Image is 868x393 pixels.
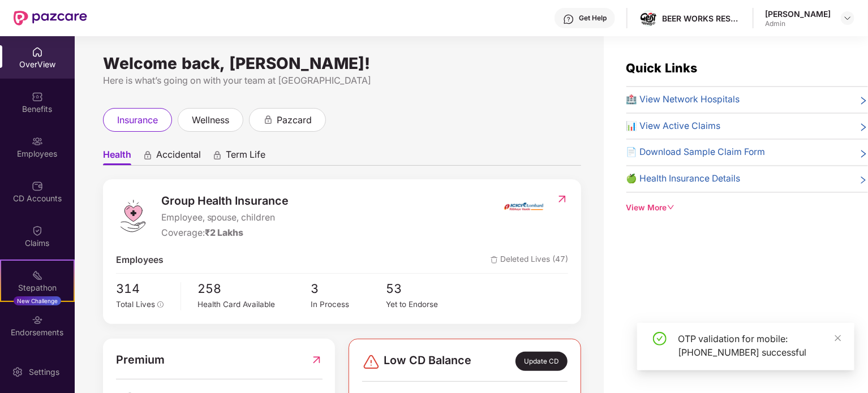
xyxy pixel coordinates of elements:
img: svg+xml;base64,PHN2ZyBpZD0iQmVuZWZpdHMiIHhtbG5zPSJodHRwOi8vd3d3LnczLm9yZy8yMDAwL3N2ZyIgd2lkdGg9Ij... [32,91,43,102]
span: right [859,95,868,107]
div: Here is what’s going on with your team at [GEOGRAPHIC_DATA] [103,74,581,88]
span: Quick Links [626,61,698,75]
img: RedirectIcon [556,193,568,205]
span: check-circle [653,332,667,346]
img: svg+xml;base64,PHN2ZyBpZD0iU2V0dGluZy0yMHgyMCIgeG1sbnM9Imh0dHA6Ly93d3cudzMub3JnLzIwMDAvc3ZnIiB3aW... [12,366,23,378]
div: Coverage: [161,226,289,240]
img: svg+xml;base64,PHN2ZyBpZD0iRGFuZ2VyLTMyeDMyIiB4bWxucz0iaHR0cDovL3d3dy53My5vcmcvMjAwMC9zdmciIHdpZH... [362,353,380,371]
span: ₹2 Lakhs [205,227,244,238]
span: Premium [116,351,165,369]
img: deleteIcon [491,256,498,264]
span: right [859,122,868,133]
span: 📊 View Active Claims [626,119,721,133]
span: right [859,148,868,159]
span: right [859,174,868,186]
img: svg+xml;base64,PHN2ZyBpZD0iRW5kb3JzZW1lbnRzIiB4bWxucz0iaHR0cDovL3d3dy53My5vcmcvMjAwMC9zdmciIHdpZH... [32,314,43,326]
div: Health Card Available [198,299,311,310]
div: New Challenge [14,296,61,305]
img: logo [116,199,150,233]
span: Term Life [226,149,265,165]
img: svg+xml;base64,PHN2ZyBpZD0iSGVscC0zMngzMiIgeG1sbnM9Imh0dHA6Ly93d3cudzMub3JnLzIwMDAvc3ZnIiB3aWR0aD... [563,14,574,25]
span: 314 [116,279,173,299]
div: Welcome back, [PERSON_NAME]! [103,59,581,68]
div: [PERSON_NAME] [765,8,831,19]
img: svg+xml;base64,PHN2ZyB4bWxucz0iaHR0cDovL3d3dy53My5vcmcvMjAwMC9zdmciIHdpZHRoPSIyMSIgaGVpZ2h0PSIyMC... [32,270,43,281]
span: Group Health Insurance [161,192,289,210]
span: 📄 Download Sample Claim Form [626,145,766,159]
img: svg+xml;base64,PHN2ZyBpZD0iRW1wbG95ZWVzIiB4bWxucz0iaHR0cDovL3d3dy53My5vcmcvMjAwMC9zdmciIHdpZHRoPS... [32,136,43,147]
span: info-circle [157,301,164,308]
span: Accidental [156,149,201,165]
span: close [834,334,842,342]
div: In Process [311,299,386,310]
div: animation [263,114,273,124]
img: svg+xml;base64,PHN2ZyBpZD0iSG9tZSIgeG1sbnM9Imh0dHA6Ly93d3cudzMub3JnLzIwMDAvc3ZnIiB3aWR0aD0iMjAiIG... [32,46,43,58]
img: svg+xml;base64,PHN2ZyBpZD0iRHJvcGRvd24tMzJ4MzIiIHhtbG5zPSJodHRwOi8vd3d3LnczLm9yZy8yMDAwL3N2ZyIgd2... [843,14,852,23]
span: Employee, spouse, children [161,211,289,225]
span: Deleted Lives (47) [491,253,568,267]
div: Get Help [579,14,607,23]
div: Update CD [515,352,568,371]
img: WhatsApp%20Image%202024-02-28%20at%203.03.39%20PM.jpeg [641,12,657,25]
span: 🏥 View Network Hospitals [626,93,740,107]
div: animation [212,150,222,160]
span: 🍏 Health Insurance Details [626,172,741,186]
img: svg+xml;base64,PHN2ZyBpZD0iQ0RfQWNjb3VudHMiIGRhdGEtbmFtZT0iQ0QgQWNjb3VudHMiIHhtbG5zPSJodHRwOi8vd3... [32,180,43,192]
img: insurerIcon [502,192,545,221]
div: View More [626,202,868,214]
span: 53 [386,279,462,299]
span: Employees [116,253,164,267]
span: insurance [117,113,158,127]
span: down [667,204,675,211]
span: 3 [311,279,386,299]
span: Total Lives [116,300,155,309]
img: svg+xml;base64,PHN2ZyBpZD0iQ2xhaW0iIHhtbG5zPSJodHRwOi8vd3d3LnczLm9yZy8yMDAwL3N2ZyIgd2lkdGg9IjIwIi... [32,225,43,236]
div: Admin [765,19,831,28]
div: OTP validation for mobile: [PHONE_NUMBER] successful [678,332,841,359]
span: wellness [192,113,229,127]
img: RedirectIcon [311,351,323,369]
span: Low CD Balance [384,352,471,371]
div: Settings [25,366,63,378]
div: animation [143,150,153,160]
span: pazcard [277,113,312,127]
div: Yet to Endorse [386,299,462,310]
div: BEER WORKS RESTAURANTS & MICRO BREWERY PVT LTD [662,13,741,24]
span: Health [103,149,131,165]
div: Stepathon [1,282,74,293]
img: New Pazcare Logo [14,11,87,25]
span: 258 [198,279,311,299]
